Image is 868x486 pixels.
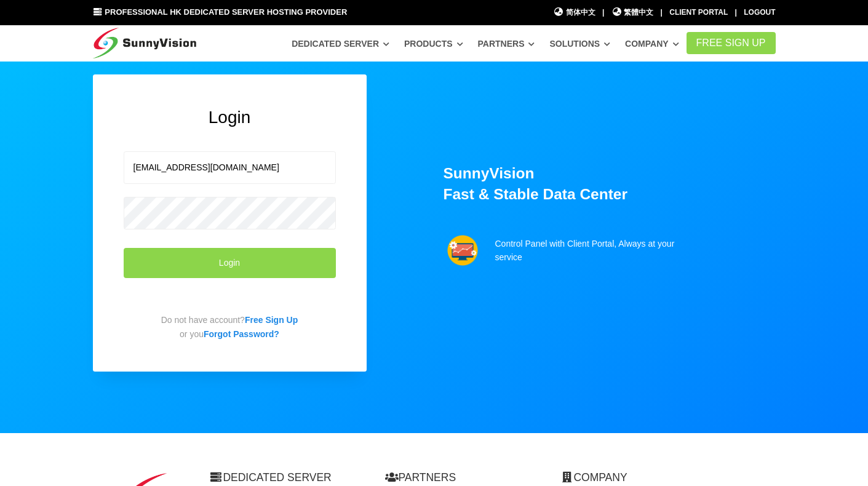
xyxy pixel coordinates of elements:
h2: Login [124,105,336,129]
a: 简体中文 [553,7,595,18]
li: | [735,7,737,18]
a: Solutions [549,33,610,55]
h2: Partners [385,470,542,485]
button: Login [124,248,336,278]
li: | [602,7,604,18]
h2: Company [560,470,776,485]
a: Products [404,33,463,55]
a: Free Sign Up [245,315,298,325]
p: Control Panel with Client Portal, Always at your service [495,237,688,265]
div: Client Portal [669,7,728,18]
span: Professional HK Dedicated Server Hosting Provider [105,7,347,17]
h1: SunnyVision Fast & Stable Data Center [444,163,776,205]
img: support.png [447,235,478,266]
input: Email [124,151,336,184]
p: Do not have account? or you [124,313,336,341]
h2: Dedicated Server [210,470,367,485]
a: Partners [478,33,535,55]
a: FREE Sign Up [687,32,776,54]
a: 繁體中文 [611,7,654,18]
li: | [661,7,663,18]
a: Logout [744,8,775,17]
a: Forgot Password? [204,329,279,339]
a: Dedicated Server [292,33,389,55]
a: Company [625,33,679,55]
